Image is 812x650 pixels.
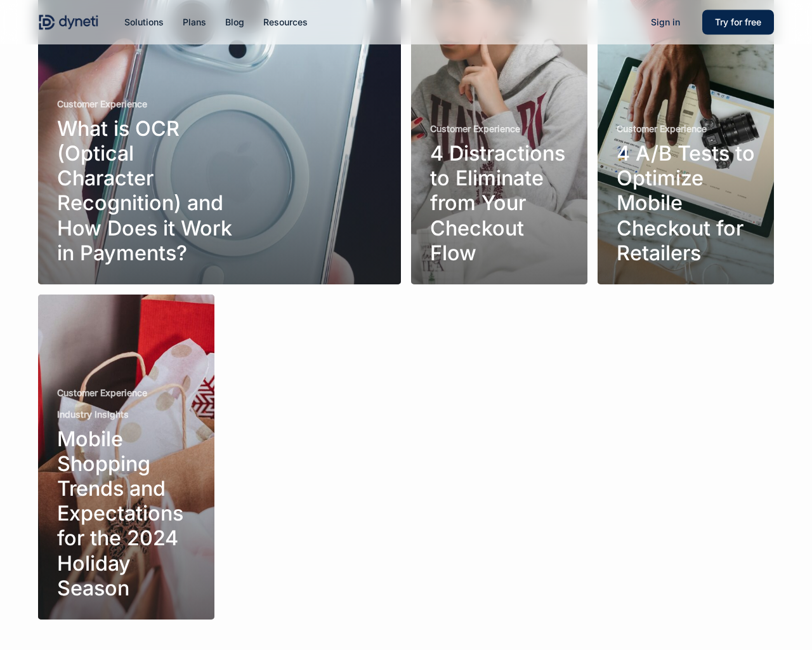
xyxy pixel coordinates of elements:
[651,17,680,27] span: Sign in
[57,408,129,420] a: Industry Insights
[263,15,308,29] a: Resources
[638,15,693,29] a: Sign in
[38,13,99,32] img: Dyneti Technologies
[183,15,206,29] a: Plans
[225,17,244,27] span: Blog
[57,98,147,110] a: Customer Experience
[702,15,774,29] a: Try for free
[715,17,761,27] span: Try for free
[263,17,308,27] span: Resources
[124,17,164,27] span: Solutions
[183,17,206,27] span: Plans
[430,123,520,135] a: Customer Experience
[617,123,707,135] a: Customer Experience
[124,15,164,29] a: Solutions
[57,387,147,399] a: Customer Experience
[225,15,244,29] a: Blog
